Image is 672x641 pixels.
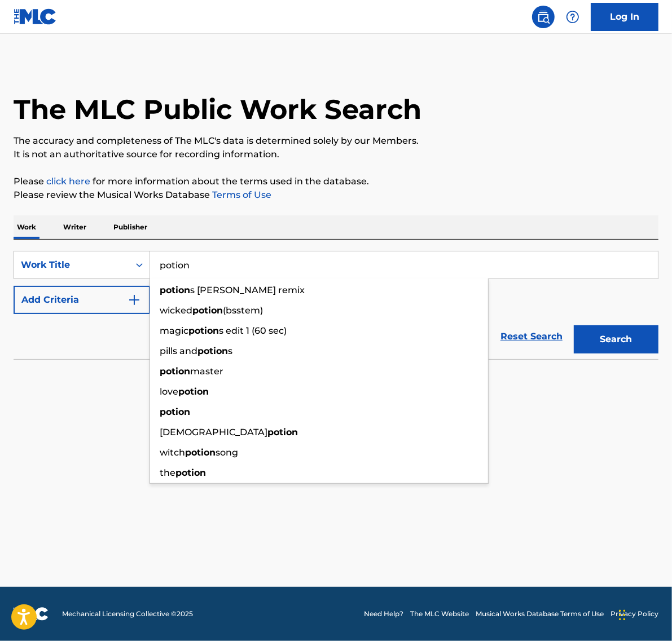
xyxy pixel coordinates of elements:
p: The accuracy and completeness of The MLC's data is determined solely by our Members. [14,134,658,148]
a: Reset Search [495,324,568,349]
div: Drag [619,598,626,632]
img: logo [14,607,49,621]
span: wicked [160,305,192,316]
p: Please review the Musical Works Database [14,188,658,202]
span: (bsstem) [223,305,263,316]
div: Help [561,6,584,28]
span: song [216,447,238,458]
img: 9d2ae6d4665cec9f34b9.svg [128,293,141,307]
div: Work Title [21,258,122,272]
button: Add Criteria [14,286,150,314]
img: MLC Logo [14,8,57,25]
p: It is not an authoritative source for recording information. [14,148,658,161]
strong: potion [267,427,298,437]
p: Work [14,215,39,239]
span: master [190,366,223,377]
strong: potion [192,305,223,316]
strong: potion [197,346,228,356]
a: Log In [591,3,658,31]
span: witch [160,447,185,458]
span: [DEMOGRAPHIC_DATA] [160,427,267,437]
span: s [PERSON_NAME] remix [190,285,305,295]
img: help [566,10,579,24]
p: Please for more information about the terms used in the database. [14,175,658,188]
p: Writer [60,215,90,239]
a: Need Help? [364,609,403,619]
span: s [228,346,232,356]
a: click here [46,176,90,187]
button: Search [574,325,658,353]
a: Privacy Policy [610,609,658,619]
strong: potion [160,406,190,417]
strong: potion [188,325,219,336]
span: magic [160,325,188,336]
a: Terms of Use [210,189,271,200]
strong: potion [175,467,206,478]
iframe: Chat Widget [616,587,672,641]
a: The MLC Website [410,609,469,619]
span: love [160,386,178,397]
span: Mechanical Licensing Collective © 2025 [62,609,193,619]
strong: potion [185,447,216,458]
a: Public Search [532,6,555,28]
strong: potion [178,386,209,397]
strong: potion [160,366,190,377]
strong: potion [160,285,190,295]
h1: The MLC Public Work Search [14,92,421,126]
img: search [537,10,550,24]
span: s edit 1 (60 sec) [219,325,287,336]
p: Publisher [110,215,151,239]
form: Search Form [14,251,658,359]
a: Musical Works Database Terms of Use [476,609,604,619]
span: the [160,467,175,478]
span: pills and [160,346,197,356]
